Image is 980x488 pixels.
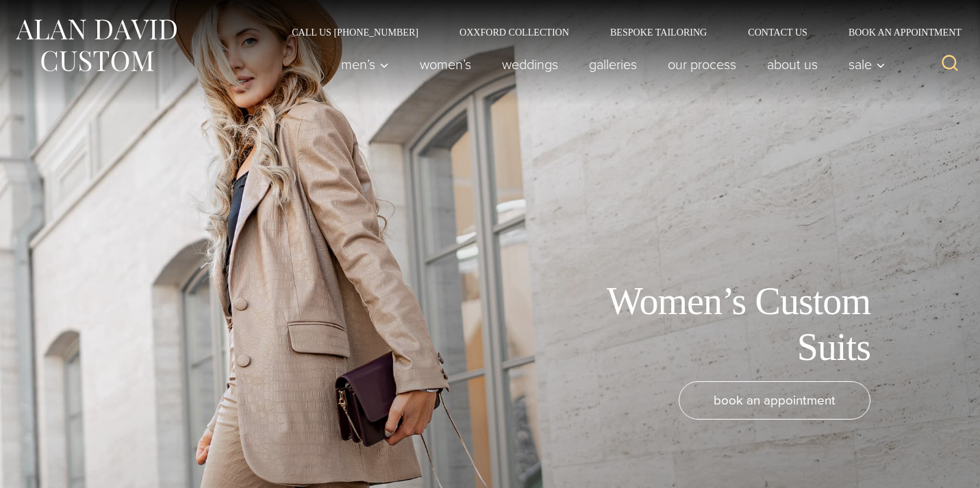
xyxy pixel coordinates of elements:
[14,15,178,76] img: Alan David Custom
[439,27,590,37] a: Oxxford Collection
[405,51,487,78] a: Women’s
[341,57,389,71] span: Men’s
[271,27,439,37] a: Call Us [PHONE_NUMBER]
[574,51,653,78] a: Galleries
[752,51,833,78] a: About Us
[653,51,752,78] a: Our Process
[727,27,828,37] a: Contact Us
[326,51,893,78] nav: Primary Navigation
[714,390,835,410] span: book an appointment
[590,27,727,37] a: Bespoke Tailoring
[562,279,870,370] h1: Women’s Custom Suits
[487,51,574,78] a: weddings
[933,48,966,81] button: View Search Form
[271,27,966,37] nav: Secondary Navigation
[849,57,885,71] span: Sale
[828,27,966,37] a: Book an Appointment
[679,381,870,420] a: book an appointment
